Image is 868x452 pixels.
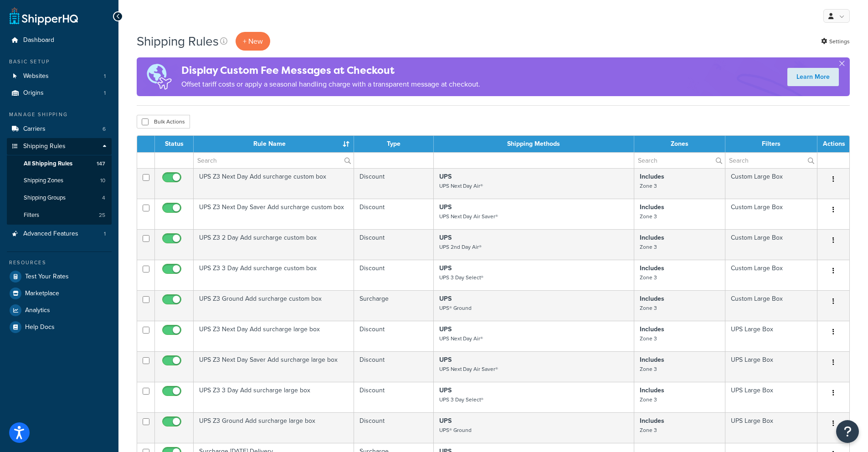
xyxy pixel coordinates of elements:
[640,273,657,282] small: Zone 3
[7,138,112,225] li: Shipping Rules
[439,385,452,395] strong: UPS
[725,229,817,260] td: Custom Large Box
[25,324,55,331] span: Help Docs
[640,355,664,365] strong: Includes
[439,334,483,343] small: UPS Next Day Air®
[194,199,354,229] td: UPS Z3 Next Day Saver Add surcharge custom box
[194,136,354,152] th: Rule Name : activate to sort column ascending
[640,172,664,181] strong: Includes
[640,385,664,395] strong: Includes
[439,304,472,312] small: UPS® Ground
[23,36,54,44] span: Dashboard
[181,63,480,78] h4: Display Custom Fee Messages at Checkout
[7,207,112,224] li: Filters
[194,412,354,443] td: UPS Z3 Ground Add surcharge large box
[725,412,817,443] td: UPS Large Box
[10,7,78,25] a: ShipperHQ Home
[25,290,59,298] span: Marketplace
[7,172,112,189] li: Shipping Zones
[103,125,106,133] span: 6
[194,153,354,168] input: Search
[7,285,112,302] li: Marketplace
[7,190,112,206] a: Shipping Groups 4
[23,72,49,80] span: Websites
[836,420,859,443] button: Open Resource Center
[194,168,354,199] td: UPS Z3 Next Day Add surcharge custom box
[194,260,354,290] td: UPS Z3 3 Day Add surcharge custom box
[7,226,112,242] li: Advanced Features
[194,351,354,382] td: UPS Z3 Next Day Saver Add surcharge large box
[640,294,664,303] strong: Includes
[725,382,817,412] td: UPS Large Box
[155,136,194,152] th: Status
[439,416,452,426] strong: UPS
[787,68,839,86] a: Learn More
[7,302,112,318] a: Analytics
[439,182,483,190] small: UPS Next Day Air®
[640,426,657,434] small: Zone 3
[640,304,657,312] small: Zone 3
[725,136,817,152] th: Filters
[194,382,354,412] td: UPS Z3 3 Day Add surcharge large box
[7,32,112,49] li: Dashboard
[354,199,434,229] td: Discount
[354,260,434,290] td: Discount
[640,324,664,334] strong: Includes
[354,290,434,321] td: Surcharge
[725,199,817,229] td: Custom Large Box
[439,243,482,251] small: UPS 2nd Day Air®
[25,307,50,314] span: Analytics
[137,115,190,128] button: Bulk Actions
[137,57,181,96] img: duties-banner-06bc72dcb5fe05cb3f9472aba00be2ae8eb53ab6f0d8bb03d382ba314ac3c341.png
[194,321,354,351] td: UPS Z3 Next Day Add surcharge large box
[100,177,105,185] span: 10
[7,155,112,172] a: All Shipping Rules 147
[439,172,452,181] strong: UPS
[25,273,69,281] span: Test Your Rates
[236,32,270,51] p: + New
[439,365,498,373] small: UPS Next Day Air Saver®
[7,268,112,285] a: Test Your Rates
[7,58,112,66] div: Basic Setup
[439,212,498,221] small: UPS Next Day Air Saver®
[24,177,63,185] span: Shipping Zones
[97,160,105,168] span: 147
[23,125,46,133] span: Carriers
[439,324,452,334] strong: UPS
[439,426,472,434] small: UPS® Ground
[634,153,725,168] input: Search
[7,121,112,138] a: Carriers 6
[23,89,44,97] span: Origins
[99,211,105,219] span: 25
[640,212,657,221] small: Zone 3
[725,153,817,168] input: Search
[23,143,66,150] span: Shipping Rules
[7,259,112,267] div: Resources
[640,202,664,212] strong: Includes
[104,230,106,238] span: 1
[725,260,817,290] td: Custom Large Box
[24,160,72,168] span: All Shipping Rules
[640,416,664,426] strong: Includes
[7,226,112,242] a: Advanced Features 1
[354,168,434,199] td: Discount
[7,138,112,155] a: Shipping Rules
[7,207,112,224] a: Filters 25
[725,351,817,382] td: UPS Large Box
[24,194,66,202] span: Shipping Groups
[7,85,112,102] li: Origins
[439,294,452,303] strong: UPS
[354,412,434,443] td: Discount
[7,190,112,206] li: Shipping Groups
[7,155,112,172] li: All Shipping Rules
[7,68,112,85] li: Websites
[181,78,480,91] p: Offset tariff costs or apply a seasonal handling charge with a transparent message at checkout.
[821,35,850,48] a: Settings
[640,182,657,190] small: Zone 3
[439,202,452,212] strong: UPS
[102,194,105,202] span: 4
[137,32,219,50] h1: Shipping Rules
[640,395,657,404] small: Zone 3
